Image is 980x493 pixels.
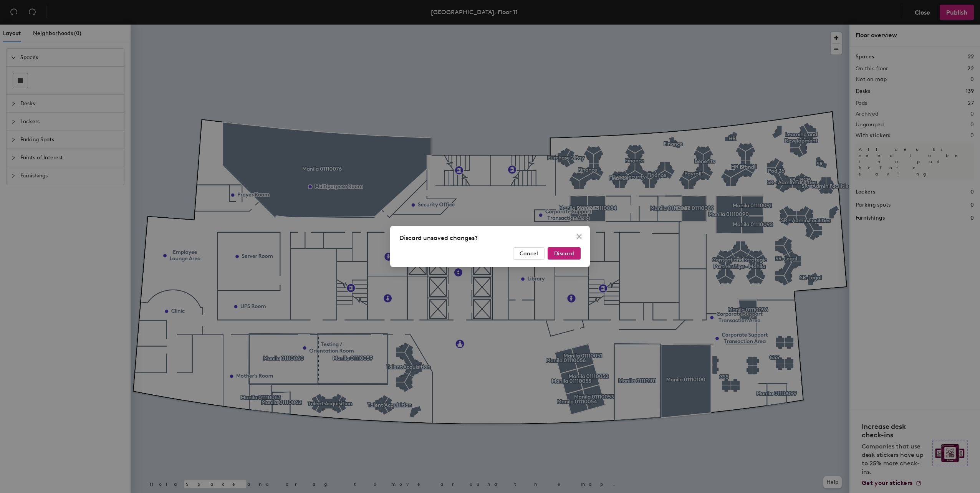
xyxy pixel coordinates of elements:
[554,250,574,257] span: Discard
[548,247,581,260] button: Discard
[573,233,585,240] span: Close
[399,233,581,243] div: Discard unsaved changes?
[513,247,545,260] button: Cancel
[520,250,538,257] span: Cancel
[576,233,582,240] span: close
[573,230,585,243] button: Close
